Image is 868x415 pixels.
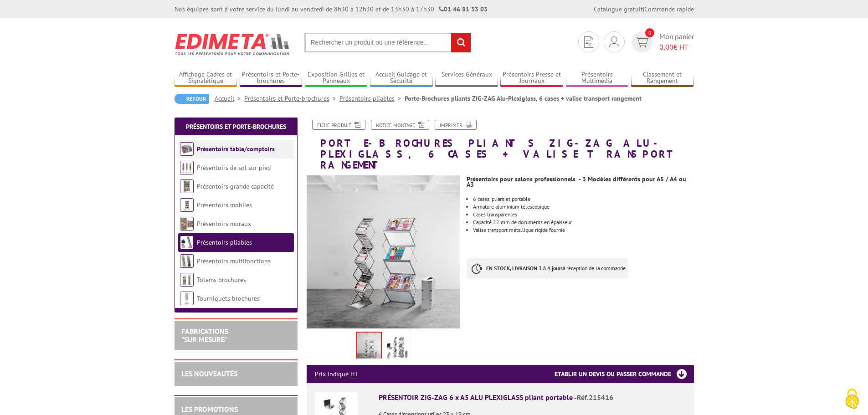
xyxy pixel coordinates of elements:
[240,71,303,86] a: Présentoirs et Porte-brochures
[339,94,405,102] a: Présentoirs pliables
[566,71,629,86] a: Présentoirs Multimédia
[386,333,408,362] img: presentoirs_pliables_215415.jpg
[584,36,593,48] img: devis rapide
[405,94,642,103] li: Porte-Brochures pliants ZIG-ZAG Alu-Plexiglass, 6 cases + valise transport rangement
[175,27,291,61] img: Edimeta
[197,182,274,190] a: Présentoirs grande capacité
[467,175,686,189] strong: Présentoirs pour salons professionnels - 3 Modèles différents pour A5 / A4 ou A3
[180,273,194,287] img: Totems brochures
[180,292,194,305] img: Tourniquets brochures
[304,33,471,52] input: Rechercher un produit ou une référence...
[300,120,701,171] h1: Porte-Brochures pliants ZIG-ZAG Alu-Plexiglass, 6 cases + valise transport rangement
[197,238,252,246] a: Présentoirs pliables
[175,71,237,86] a: Affichage Cadres et Signalétique
[180,217,194,231] img: Présentoirs muraux
[609,36,619,47] img: devis rapide
[197,257,271,265] a: Présentoirs multifonctions
[175,94,209,104] a: Retour
[175,5,488,14] div: Nos équipes sont à votre service du lundi au vendredi de 8h30 à 12h30 et de 13h30 à 17h30
[305,71,368,86] a: Exposition Grilles et Panneaux
[473,196,693,202] p: 6 cases, pliant et portable
[451,33,471,52] input: rechercher
[307,175,460,329] img: porte_brochures_pliants_zig_zag_alu_plexi_valise_transport_215416_215415_215417.jpg
[186,123,286,131] a: Présentoirs et Porte-brochures
[631,71,694,86] a: Classement et Rangement
[435,120,477,130] a: Imprimer
[357,333,381,361] img: porte_brochures_pliants_zig_zag_alu_plexi_valise_transport_215416_215415_215417.jpg
[181,405,238,414] a: LES PROMOTIONS
[180,142,194,156] img: Présentoirs table/comptoirs
[315,365,358,383] p: Prix indiqué HT
[841,388,863,410] img: Cookies (fenêtre modale)
[555,365,694,383] h3: Etablir un devis ou passer commande
[197,145,275,153] a: Présentoirs table/comptoirs
[577,393,613,402] span: Réf.215416
[594,5,643,13] a: Catalogue gratuit
[181,327,228,344] a: FABRICATIONS"Sur Mesure"
[644,5,694,13] a: Commande rapide
[312,120,365,130] a: Fiche produit
[486,265,563,272] strong: EN STOCK, LIVRAISON 3 à 4 jours
[473,212,693,217] li: Cases transparentes
[659,31,694,52] span: Mon panier
[197,201,252,209] a: Présentoirs mobiles
[439,5,488,13] strong: 01 46 81 33 03
[435,71,498,86] a: Services Généraux
[594,5,694,14] div: |
[473,220,693,225] li: Capacité 22 mm de documents en épaisseur
[659,42,673,51] span: 0,00
[371,120,429,130] a: Notice Montage
[215,94,244,102] a: Accueil
[180,198,194,212] img: Présentoirs mobiles
[181,369,237,378] a: LES NOUVEAUTÉS
[473,227,693,233] p: Valise transport métallique rigide fournie
[197,220,251,228] a: Présentoirs muraux
[836,384,868,415] button: Cookies (fenêtre modale)
[180,236,194,249] img: Présentoirs pliables
[379,392,686,403] div: PRÉSENTOIR ZIG-ZAG 6 x A5 ALU PLEXIGLASS pliant portable -
[244,94,339,102] a: Présentoirs et Porte-brochures
[467,258,628,278] p: à réception de la commande
[635,37,648,47] img: devis rapide
[180,254,194,268] img: Présentoirs multifonctions
[197,294,260,302] a: Tourniquets brochures
[629,31,694,52] a: devis rapide 0 Mon panier 0,00€ HT
[180,161,194,174] img: Présentoirs de sol sur pied
[473,204,693,210] p: Armature aluminium télescopique
[659,42,694,52] span: € HT
[645,28,654,37] span: 0
[370,71,433,86] a: Accueil Guidage et Sécurité
[500,71,563,86] a: Présentoirs Presse et Journaux
[180,179,194,193] img: Présentoirs grande capacité
[197,276,246,284] a: Totems brochures
[197,164,271,172] a: Présentoirs de sol sur pied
